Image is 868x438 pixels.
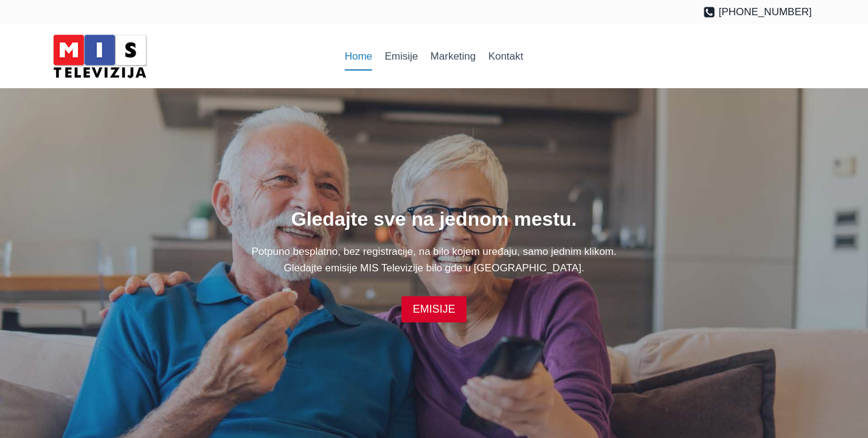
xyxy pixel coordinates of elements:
[48,30,151,82] img: MIS Television
[378,42,424,71] a: Emisije
[424,42,482,71] a: Marketing
[339,42,379,71] a: Home
[339,42,530,71] nav: Primary Navigation
[703,4,812,20] a: [PHONE_NUMBER]
[718,4,811,20] span: [PHONE_NUMBER]
[482,42,529,71] a: Kontakt
[57,204,812,234] h1: Gledajte sve na jednom mestu.
[57,243,812,276] p: Potpuno besplatno, bez registracije, na bilo kojem uređaju, samo jednim klikom. Gledajte emisije ...
[401,296,466,322] a: EMISIJE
